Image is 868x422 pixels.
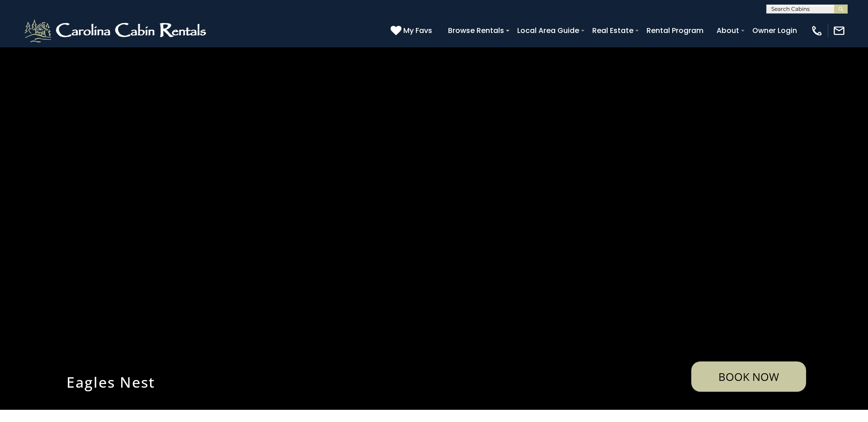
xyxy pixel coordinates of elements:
[60,372,385,392] h1: Eagles Nest
[642,23,708,38] a: Rental Program
[588,23,638,38] a: Real Estate
[443,23,509,38] a: Browse Rentals
[391,25,434,37] a: My Favs
[833,24,845,37] img: mail-regular-white.png
[23,17,210,44] img: White-1-2.png
[403,25,432,36] span: My Favs
[513,23,584,38] a: Local Area Guide
[748,23,802,38] a: Owner Login
[712,23,744,38] a: About
[691,361,806,392] a: Book Now
[811,24,823,37] img: phone-regular-white.png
